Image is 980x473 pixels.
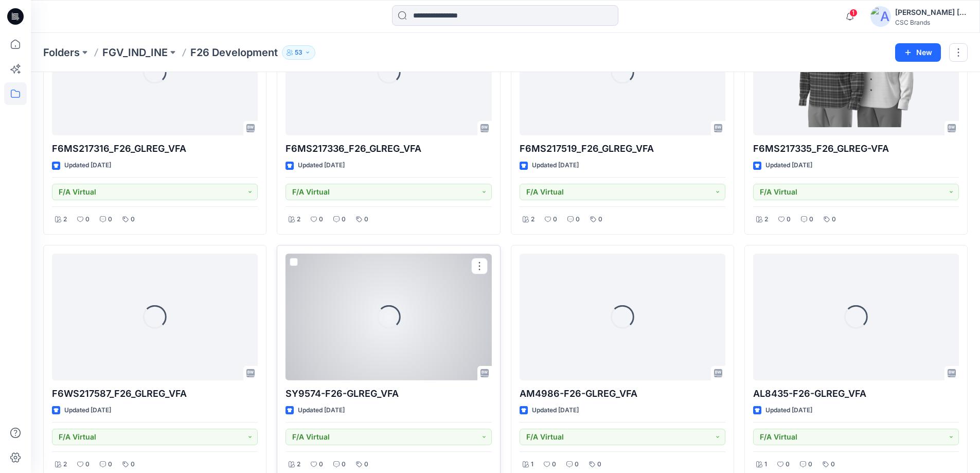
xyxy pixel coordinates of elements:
p: SY9574-F26-GLREG_VFA [286,387,491,401]
p: 0 [85,214,90,225]
p: 0 [131,459,135,470]
p: 0 [364,214,368,225]
p: 0 [575,459,579,470]
p: Updated [DATE] [298,160,345,171]
a: FGV_IND_INE [102,45,168,60]
p: 0 [597,459,601,470]
p: 2 [764,214,768,225]
p: 1 [764,459,767,470]
p: 2 [297,214,300,225]
p: 1 [531,459,533,470]
p: 0 [809,214,813,225]
p: Updated [DATE] [298,405,345,416]
p: 0 [832,214,836,225]
p: 2 [531,214,534,225]
div: CSC Brands [895,19,967,26]
p: 2 [63,459,67,470]
p: 0 [342,459,346,470]
p: Updated [DATE] [765,405,812,416]
a: F6MS217335_F26_GLREG-VFA [753,9,959,136]
p: 0 [576,214,580,225]
button: 53 [282,45,315,60]
p: 0 [552,459,556,470]
p: AL8435-F26-GLREG_VFA [753,387,959,401]
p: 0 [108,459,112,470]
p: F6WS217587_F26_GLREG_VFA [52,387,258,401]
p: 0 [364,459,368,470]
p: 0 [319,459,323,470]
img: avatar [870,6,891,27]
p: 0 [319,214,323,225]
span: 1 [849,9,858,17]
p: Updated [DATE] [532,405,579,416]
p: 0 [808,459,812,470]
a: Folders [43,45,80,60]
p: F6MS217316_F26_GLREG_VFA [52,142,258,156]
p: 2 [63,214,67,225]
p: 0 [85,459,90,470]
p: 0 [108,214,112,225]
p: 0 [598,214,602,225]
p: 2 [297,459,300,470]
p: AM4986-F26-GLREG_VFA [520,387,725,401]
p: 0 [786,459,790,470]
p: 0 [787,214,791,225]
p: 0 [553,214,557,225]
button: New [895,43,941,62]
p: Updated [DATE] [64,405,111,416]
p: 0 [342,214,346,225]
p: F6MS217336_F26_GLREG_VFA [286,142,491,156]
p: 0 [131,214,135,225]
p: Updated [DATE] [532,160,579,171]
p: 53 [295,47,302,58]
p: Updated [DATE] [64,160,111,171]
p: Updated [DATE] [765,160,812,171]
p: 0 [831,459,835,470]
p: F6MS217519_F26_GLREG_VFA [520,142,725,156]
p: F26 Development [190,45,278,60]
div: [PERSON_NAME] [PERSON_NAME] [895,6,967,19]
p: F6MS217335_F26_GLREG-VFA [753,142,959,156]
